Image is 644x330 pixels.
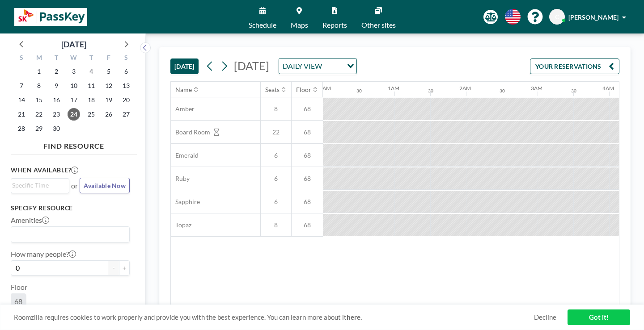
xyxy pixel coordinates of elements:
[120,94,132,106] span: Saturday, September 20, 2025
[85,94,97,106] span: Thursday, September 18, 2025
[175,86,192,94] div: Name
[534,313,556,322] a: Decline
[11,227,129,242] div: Search for option
[14,313,534,322] span: Roomzilla requires cookies to work properly and provide you with the best experience. You can lea...
[292,175,323,183] span: 68
[11,283,27,292] label: Floor
[85,79,97,92] span: Thursday, September 11, 2025
[322,21,347,29] span: Reports
[281,60,324,72] span: DAILY VIEW
[117,53,135,64] div: S
[325,60,342,72] input: Search for option
[33,122,45,135] span: Monday, September 29, 2025
[171,151,199,159] span: Emerald
[555,13,559,21] span: C
[11,250,76,259] label: How many people?
[15,94,28,106] span: Sunday, September 14, 2025
[292,105,323,113] span: 68
[279,58,356,74] div: Search for option
[171,128,210,136] span: Board Room
[33,65,45,78] span: Monday, September 1, 2025
[102,94,115,106] span: Friday, September 19, 2025
[261,105,291,113] span: 8
[48,53,65,64] div: T
[33,108,45,121] span: Monday, September 22, 2025
[428,88,433,94] div: 30
[50,65,63,78] span: Tuesday, September 2, 2025
[11,138,137,150] h4: FIND RESOURCE
[11,179,69,192] div: Search for option
[82,53,100,64] div: T
[171,105,195,113] span: Amber
[14,8,87,26] img: organization-logo
[84,182,126,189] span: Available Now
[171,175,190,183] span: Ruby
[459,85,471,92] div: 2AM
[531,85,542,92] div: 3AM
[261,175,291,183] span: 6
[50,79,63,92] span: Tuesday, September 9, 2025
[61,38,86,50] div: [DATE]
[50,122,63,135] span: Tuesday, September 30, 2025
[292,128,323,136] span: 68
[33,79,45,92] span: Monday, September 8, 2025
[291,21,308,29] span: Maps
[261,198,291,206] span: 6
[13,53,30,64] div: S
[12,229,124,240] input: Search for option
[292,221,323,229] span: 68
[15,108,28,121] span: Sunday, September 21, 2025
[500,88,505,94] div: 30
[85,108,97,121] span: Thursday, September 25, 2025
[14,297,22,306] span: 68
[316,85,331,92] div: 12AM
[568,13,619,21] span: [PERSON_NAME]
[119,260,130,276] button: +
[85,65,97,78] span: Thursday, September 4, 2025
[120,79,132,92] span: Saturday, September 13, 2025
[80,178,130,193] button: Available Now
[102,108,115,121] span: Friday, September 26, 2025
[71,181,78,190] span: or
[388,85,399,92] div: 1AM
[249,21,276,29] span: Schedule
[261,221,291,229] span: 8
[50,108,63,121] span: Tuesday, September 23, 2025
[102,79,115,92] span: Friday, September 12, 2025
[33,94,45,106] span: Monday, September 15, 2025
[292,151,323,159] span: 68
[261,128,291,136] span: 22
[15,122,28,135] span: Sunday, September 28, 2025
[11,204,130,212] h3: Specify resource
[170,58,199,74] button: [DATE]
[100,53,117,64] div: F
[568,309,630,325] a: Got it!
[120,65,132,78] span: Saturday, September 6, 2025
[102,65,115,78] span: Friday, September 5, 2025
[347,313,362,321] a: here.
[171,221,191,229] span: Topaz
[530,58,619,74] button: YOUR RESERVATIONS
[50,94,63,106] span: Tuesday, September 16, 2025
[11,216,49,225] label: Amenities
[68,94,80,106] span: Wednesday, September 17, 2025
[120,108,132,121] span: Saturday, September 27, 2025
[602,85,614,92] div: 4AM
[68,65,80,78] span: Wednesday, September 3, 2025
[171,198,200,206] span: Sapphire
[15,79,28,92] span: Sunday, September 7, 2025
[296,86,311,94] div: Floor
[65,53,83,64] div: W
[571,88,576,94] div: 30
[292,198,323,206] span: 68
[234,59,269,72] span: [DATE]
[68,79,80,92] span: Wednesday, September 10, 2025
[356,88,362,94] div: 30
[68,108,80,121] span: Wednesday, September 24, 2025
[12,180,64,190] input: Search for option
[261,151,291,159] span: 6
[265,86,280,94] div: Seats
[361,21,396,29] span: Other sites
[30,53,48,64] div: M
[108,260,119,276] button: -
